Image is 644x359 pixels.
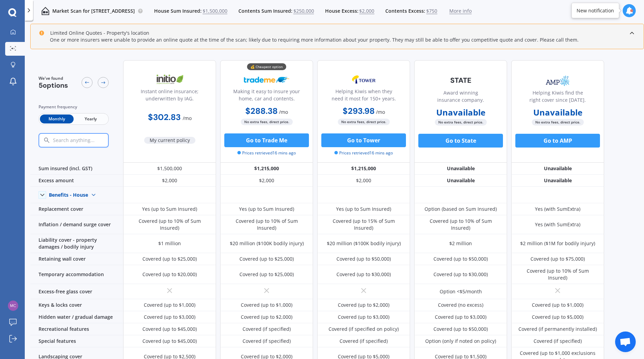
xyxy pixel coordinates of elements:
[336,255,391,262] div: Covered (up to $50,000)
[148,112,181,122] b: $302.83
[237,150,296,156] span: Prices retrieved 16 mins ago
[241,302,292,308] div: Covered (up to $1,000)
[533,109,582,116] b: Unavailable
[414,175,507,187] div: Unavailable
[336,271,391,278] div: Covered (up to $30,000)
[385,8,425,14] span: Contents Excess:
[338,119,390,125] span: No extra fees, direct price.
[239,255,294,262] div: Covered (up to $25,000)
[30,253,123,265] div: Retaining wall cover
[436,109,485,116] b: Unavailable
[376,109,385,115] span: / mo
[142,326,197,333] div: Covered (up to $45,000)
[30,323,123,335] div: Recreational features
[224,133,309,147] button: Go to Trade Me
[8,301,18,311] img: b2a344af3947e089d780560bc23f7e73
[338,302,389,308] div: Covered (up to $2,000)
[154,8,202,14] span: House Sum Insured:
[129,88,210,105] div: Instant online insurance; underwritten by IAG.
[322,218,405,231] div: Covered (up to 15% of Sum Insured)
[245,106,278,116] b: $288.38
[317,175,410,187] div: $2,000
[241,119,293,125] span: No extra fees, direct price.
[511,163,604,175] div: Unavailable
[435,119,487,126] span: No extra fees, direct price.
[144,314,195,320] div: Covered (up to $3,000)
[534,338,582,345] div: Covered (if specified)
[39,104,109,110] div: Payment frequency
[317,163,410,175] div: $1,215,000
[40,115,74,123] span: Monthly
[520,240,595,247] div: $2 million ($1M for bodily injury)
[142,271,197,278] div: Covered (up to $20,000)
[532,314,583,320] div: Covered (up to $5,000)
[414,163,507,175] div: Unavailable
[433,255,488,262] div: Covered (up to $50,000)
[239,271,294,278] div: Covered (up to $25,000)
[438,72,483,88] img: State-text-1.webp
[230,240,304,247] div: $20 million ($100K bodily injury)
[183,115,192,121] span: / mo
[530,255,585,262] div: Covered (up to $75,000)
[142,255,197,262] div: Covered (up to $25,000)
[123,163,216,175] div: $1,500,000
[323,88,404,105] div: Helping Kiwis when they need it most for 150+ years.
[426,8,437,14] span: $750
[123,175,216,187] div: $2,000
[88,189,99,200] img: Benefit content down
[334,150,393,156] span: Prices retrieved 16 mins ago
[238,8,292,14] span: Contents Sum Insured:
[220,163,313,175] div: $1,215,000
[418,134,503,148] button: Go to State
[336,206,391,213] div: Yes (up to Sum Insured)
[142,206,197,213] div: Yes (up to Sum Insured)
[279,109,288,115] span: / mo
[440,288,482,295] div: Option <$5/month
[425,338,496,345] div: Option (only if noted on policy)
[517,89,598,106] div: Helping Kiwis find the right cover since [DATE].
[435,314,486,320] div: Covered (up to $3,000)
[30,299,123,311] div: Keys & locks cover
[329,326,399,333] div: Covered (if specified on policy)
[30,175,123,187] div: Excess amount
[433,271,488,278] div: Covered (up to $30,000)
[203,8,227,14] span: $1,500,000
[49,192,88,198] div: Benefits - House
[30,203,123,215] div: Replacement cover
[433,326,488,333] div: Covered (up to $50,000)
[244,71,289,88] img: Trademe.webp
[30,215,123,234] div: Inflation / demand surge cover
[577,7,614,14] div: New notification
[39,75,68,81] span: We've found
[535,221,580,228] div: Yes (with SumExtra)
[220,175,313,187] div: $2,000
[243,326,291,333] div: Covered (if specified)
[30,311,123,323] div: Hidden water / gradual damage
[39,81,68,90] span: 5 options
[327,240,401,247] div: $20 million ($100K bodily injury)
[615,331,636,352] div: Open chat
[39,36,635,43] div: One or more insurers were unable to provide an online quote at the time of the scan; likely due t...
[532,119,584,126] span: No extra fees, direct price.
[419,218,502,231] div: Covered (up to 10% of Sum Insured)
[52,8,135,14] p: Market Scan for [STREET_ADDRESS]
[449,240,472,247] div: $2 million
[535,72,580,89] img: AMP.webp
[142,338,197,345] div: Covered (up to $45,000)
[518,326,597,333] div: Covered (if permanently installed)
[30,284,123,299] div: Excess-free glass cover
[225,218,308,231] div: Covered (up to 10% of Sum Insured)
[39,30,149,36] div: Limited Online Quotes - Property's location
[74,115,107,123] span: Yearly
[52,137,123,143] input: Search anything...
[30,265,123,284] div: Temporary accommodation
[341,71,386,88] img: Tower.webp
[338,314,389,320] div: Covered (up to $3,000)
[343,106,375,116] b: $293.98
[30,163,123,175] div: Sum insured (incl. GST)
[147,71,192,88] img: Initio.webp
[158,240,181,247] div: $1 million
[243,338,291,345] div: Covered (if specified)
[128,218,211,231] div: Covered (up to 10% of Sum Insured)
[535,206,580,213] div: Yes (with SumExtra)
